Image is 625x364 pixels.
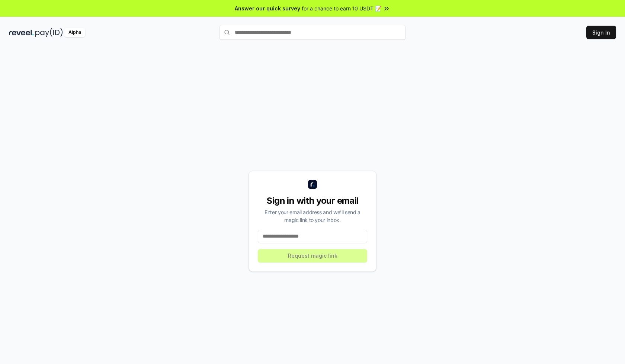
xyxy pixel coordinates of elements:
[258,195,367,207] div: Sign in with your email
[235,4,300,12] span: Answer our quick survey
[64,28,85,37] div: Alpha
[302,4,381,12] span: for a chance to earn 10 USDT 📝
[308,180,317,189] img: logo_small
[9,28,34,37] img: reveel_dark
[35,28,63,37] img: pay_id
[258,208,367,224] div: Enter your email address and we’ll send a magic link to your inbox.
[586,26,616,39] button: Sign In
